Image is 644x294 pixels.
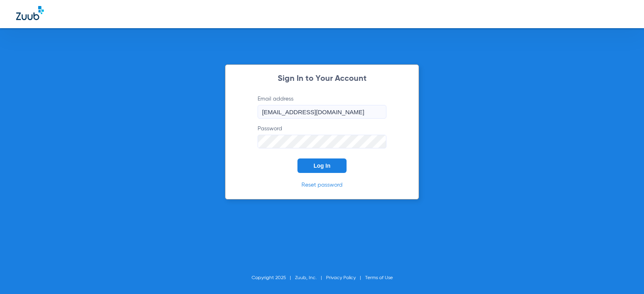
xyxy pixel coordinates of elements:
[258,135,386,148] input: Password
[258,95,386,119] label: Email address
[295,274,326,282] li: Zuub, Inc.
[365,275,393,280] a: Terms of Use
[252,274,295,282] li: Copyright 2025
[258,125,386,148] label: Password
[297,158,347,173] button: Log In
[246,75,398,83] h2: Sign In to Your Account
[16,6,44,20] img: Zuub Logo
[301,182,343,188] a: Reset password
[314,162,330,169] span: Log In
[258,105,386,119] input: Email address
[326,275,356,280] a: Privacy Policy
